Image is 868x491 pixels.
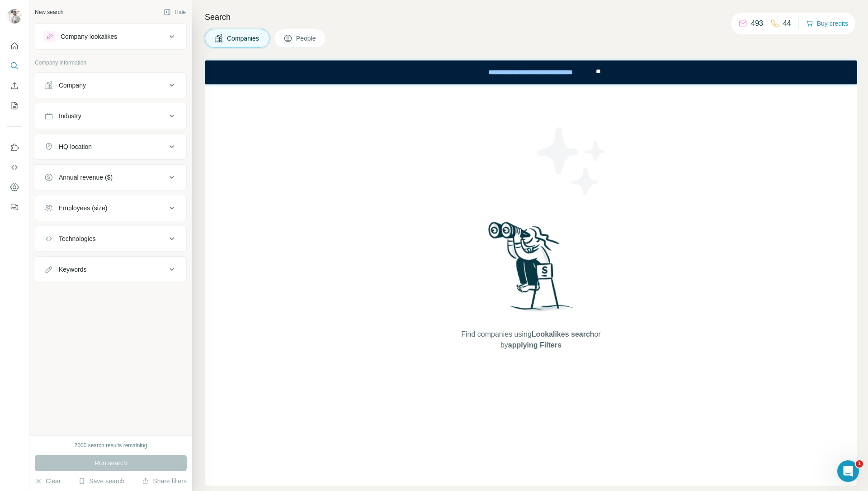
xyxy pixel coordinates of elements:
p: Company information [35,59,187,67]
button: Use Surfe on LinkedIn [7,139,22,156]
iframe: Banner [205,60,857,84]
div: HQ location [59,142,92,151]
button: Quick start [7,38,22,54]
button: Dashboard [7,179,22,195]
div: Company lookalikes [61,32,117,41]
button: Employees (size) [35,197,186,219]
button: Use Surfe API [7,159,22,176]
div: Employees (size) [59,204,107,213]
button: Company lookalikes [35,26,186,47]
div: Keywords [59,265,86,274]
div: Annual revenue ($) [59,173,113,182]
div: Industry [59,111,81,120]
button: Hide [157,5,192,19]
button: Search [7,58,22,74]
button: Company [35,74,186,96]
button: Enrich CSV [7,78,22,94]
button: Clear [35,477,61,486]
button: HQ location [35,136,186,157]
button: Save search [78,477,124,486]
div: New search [35,8,63,16]
button: Buy credits [806,17,848,30]
button: Industry [35,105,186,127]
div: Technologies [59,234,96,243]
p: 44 [783,18,791,29]
h4: Search [205,11,857,23]
span: Companies [227,34,260,43]
button: My lists [7,97,22,114]
span: Find companies using or by [458,329,603,351]
iframe: Intercom live chat [837,460,859,482]
div: Company [59,81,86,90]
div: 2000 search results remaining [75,441,147,449]
button: Technologies [35,228,186,250]
span: 1 [856,460,863,468]
span: Lookalikes search [532,330,594,338]
button: Annual revenue ($) [35,167,186,188]
img: Surfe Illustration - Woman searching with binoculars [484,219,578,320]
img: Avatar [7,9,22,23]
img: Surfe Illustration - Stars [531,120,613,202]
span: applying Filters [508,341,561,349]
button: Keywords [35,259,186,280]
p: 493 [751,18,763,29]
button: Feedback [7,199,22,215]
button: Share filters [142,477,187,486]
span: People [296,34,317,43]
